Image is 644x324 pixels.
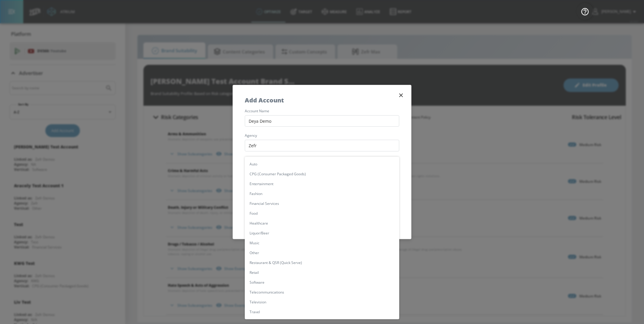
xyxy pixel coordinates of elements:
[245,179,399,189] li: Entertainment
[245,199,399,208] li: Financial Services
[245,307,399,317] li: Travel
[245,287,399,297] li: Telecommunications
[245,268,399,277] li: Retail
[245,159,399,169] li: Auto
[245,228,399,238] li: Liquor/Beer
[245,277,399,287] li: Software
[245,238,399,248] li: Music
[245,189,399,199] li: Fashion
[245,248,399,258] li: Other
[245,208,399,218] li: Food
[577,3,593,20] button: Open Resource Center
[245,258,399,268] li: Restaurant & QSR (Quick Serve)
[245,218,399,228] li: Healthcare
[245,297,399,307] li: Television
[245,169,399,179] li: CPG (Consumer Packaged Goods)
